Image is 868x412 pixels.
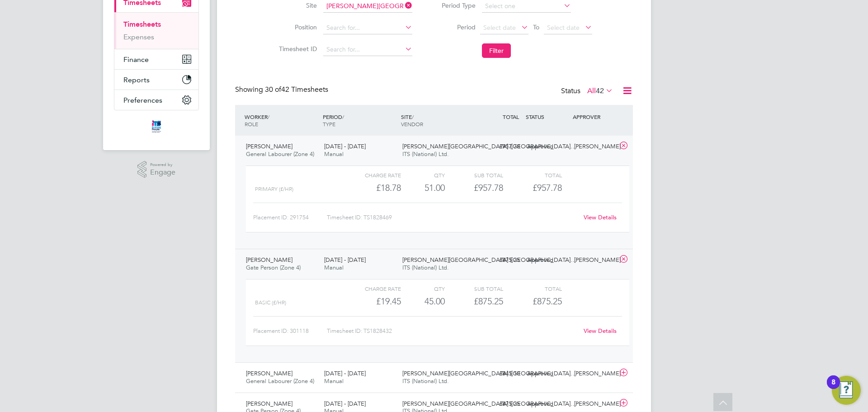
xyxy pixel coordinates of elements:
[483,24,516,32] span: Select date
[587,86,613,95] label: All
[324,369,366,377] span: [DATE] - [DATE]
[150,169,175,176] span: Engage
[533,296,562,307] span: £875.25
[150,119,163,134] img: itsconstruction-logo-retina.png
[401,180,445,195] div: 51.00
[276,45,317,53] label: Timesheet ID
[246,150,314,158] span: General Labourer (Zone 4)
[253,324,327,338] div: Placement ID: 301118
[832,376,861,405] button: Open Resource Center, 8 new notifications
[401,294,445,309] div: 45.00
[123,33,154,41] a: Expenses
[476,397,524,412] div: £875.25
[402,369,576,377] span: [PERSON_NAME][GEOGRAPHIC_DATA] ([GEOGRAPHIC_DATA]…
[445,180,503,195] div: £957.78
[401,283,445,294] div: QTY
[596,86,604,95] span: 42
[401,120,423,128] span: VENDOR
[265,85,328,94] span: 42 Timesheets
[402,264,449,271] span: ITS (National) Ltd.
[246,256,292,264] span: [PERSON_NAME]
[435,1,476,9] label: Period Type
[445,283,503,294] div: Sub Total
[245,120,258,128] span: ROLE
[524,253,571,268] div: Approved
[246,369,292,377] span: [PERSON_NAME]
[246,400,292,407] span: [PERSON_NAME]
[327,210,578,225] div: Timesheet ID: TS1828469
[476,139,524,154] div: £957.78
[114,49,198,69] button: Finance
[402,256,576,264] span: [PERSON_NAME][GEOGRAPHIC_DATA] ([GEOGRAPHIC_DATA]…
[242,109,321,132] div: WORKER
[343,283,401,294] div: Charge rate
[445,170,503,180] div: Sub Total
[324,264,344,271] span: Manual
[533,182,562,193] span: £957.78
[246,264,301,271] span: Gate Person (Zone 4)
[503,113,519,120] span: TOTAL
[561,85,615,98] div: Status
[323,22,412,34] input: Search for...
[324,256,366,264] span: [DATE] - [DATE]
[123,20,161,28] a: Timesheets
[114,119,199,134] a: Go to home page
[123,55,149,64] span: Finance
[246,377,314,385] span: General Labourer (Zone 4)
[323,43,412,56] input: Search for...
[123,76,150,84] span: Reports
[324,400,366,407] span: [DATE] - [DATE]
[476,253,524,268] div: £875.25
[327,324,578,338] div: Timesheet ID: TS1828432
[571,397,618,412] div: [PERSON_NAME]
[524,109,571,125] div: STATUS
[276,23,317,31] label: Position
[571,366,618,381] div: [PERSON_NAME]
[150,161,175,169] span: Powered by
[114,12,198,49] div: Timesheets
[412,113,414,120] span: /
[584,213,617,221] a: View Details
[321,109,399,132] div: PERIOD
[402,377,449,385] span: ITS (National) Ltd.
[571,109,618,125] div: APPROVER
[584,327,617,335] a: View Details
[547,24,580,32] span: Select date
[435,23,476,31] label: Period
[402,142,576,150] span: [PERSON_NAME][GEOGRAPHIC_DATA] ([GEOGRAPHIC_DATA]…
[324,142,366,150] span: [DATE] - [DATE]
[524,366,571,381] div: Approved
[831,382,835,394] div: 8
[342,113,344,120] span: /
[530,21,542,33] span: To
[276,1,317,9] label: Site
[399,109,477,132] div: SITE
[445,294,503,309] div: £875.25
[503,170,561,180] div: Total
[571,253,618,268] div: [PERSON_NAME]
[343,294,401,309] div: £19.45
[402,150,449,158] span: ITS (National) Ltd.
[343,180,401,195] div: £18.78
[476,366,524,381] div: £845.10
[114,90,198,110] button: Preferences
[401,170,445,180] div: QTY
[323,120,335,128] span: TYPE
[482,43,511,58] button: Filter
[253,210,327,225] div: Placement ID: 291754
[268,113,269,120] span: /
[255,299,286,306] span: BASIC (£/HR)
[343,170,401,180] div: Charge rate
[402,400,576,407] span: [PERSON_NAME][GEOGRAPHIC_DATA] ([GEOGRAPHIC_DATA]…
[503,283,561,294] div: Total
[255,186,293,192] span: Primary (£/HR)
[137,161,176,178] a: Powered byEngage
[246,142,292,150] span: [PERSON_NAME]
[324,377,344,385] span: Manual
[324,150,344,158] span: Manual
[114,70,198,90] button: Reports
[524,397,571,412] div: Approved
[235,85,330,95] div: Showing
[571,139,618,154] div: [PERSON_NAME]
[524,139,571,154] div: Approved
